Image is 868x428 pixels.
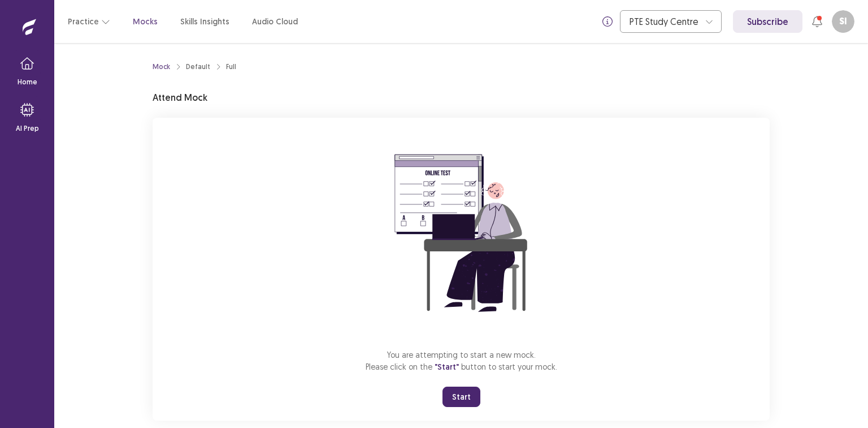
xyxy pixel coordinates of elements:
button: SI [832,10,854,33]
button: Start [442,387,480,407]
button: info [597,11,618,32]
a: Mock [153,62,170,72]
a: Skills Insights [180,16,229,28]
a: Audio Cloud [252,16,298,28]
p: AI Prep [16,123,39,134]
a: Subscribe [733,10,802,33]
nav: breadcrumb [153,62,236,72]
p: Attend Mock [153,91,207,104]
p: You are attempting to start a new mock. Please click on the button to start your mock. [366,349,557,373]
button: Practice [68,11,110,32]
div: Default [186,62,210,72]
a: Mocks [133,16,158,28]
img: attend-mock [359,131,563,335]
div: Full [226,62,236,72]
div: PTE Study Centre [630,11,700,32]
span: "Start" [435,362,459,372]
p: Home [18,77,37,87]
